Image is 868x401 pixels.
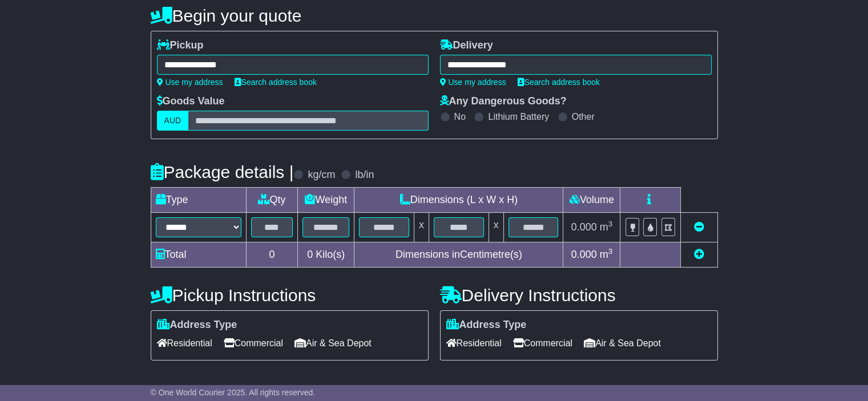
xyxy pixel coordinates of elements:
[157,334,212,352] span: Residential
[307,249,313,260] span: 0
[298,188,354,213] td: Weight
[563,188,620,213] td: Volume
[608,247,613,256] sup: 3
[157,111,189,131] label: AUD
[414,213,429,242] td: x
[513,334,572,352] span: Commercial
[440,39,493,52] label: Delivery
[354,188,563,213] td: Dimensions (L x W x H)
[246,188,298,213] td: Qty
[151,188,246,213] td: Type
[694,221,704,233] a: Remove this item
[584,334,661,352] span: Air & Sea Depot
[246,242,298,268] td: 0
[308,169,335,181] label: kg/cm
[518,78,600,87] a: Search address book
[151,286,429,305] h4: Pickup Instructions
[488,111,549,122] label: Lithium Battery
[446,319,527,331] label: Address Type
[157,319,237,331] label: Address Type
[157,78,223,87] a: Use my address
[600,221,613,233] span: m
[440,286,718,305] h4: Delivery Instructions
[571,221,597,233] span: 0.000
[608,220,613,228] sup: 3
[354,242,563,268] td: Dimensions in Centimetre(s)
[151,6,718,25] h4: Begin your quote
[157,95,225,108] label: Goods Value
[235,78,317,87] a: Search address book
[157,39,204,52] label: Pickup
[572,111,595,122] label: Other
[224,334,283,352] span: Commercial
[294,334,372,352] span: Air & Sea Depot
[440,78,506,87] a: Use my address
[298,242,354,268] td: Kilo(s)
[440,95,567,108] label: Any Dangerous Goods?
[151,388,316,397] span: © One World Courier 2025. All rights reserved.
[694,249,704,260] a: Add new item
[454,111,466,122] label: No
[600,249,613,260] span: m
[355,169,374,181] label: lb/in
[151,242,246,268] td: Total
[446,334,502,352] span: Residential
[571,249,597,260] span: 0.000
[488,213,503,242] td: x
[151,163,294,181] h4: Package details |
